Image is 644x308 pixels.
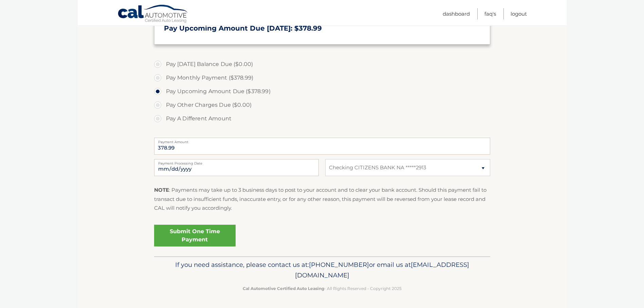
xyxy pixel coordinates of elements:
[154,138,490,143] label: Payment Amount
[154,71,490,85] label: Pay Monthly Payment ($378.99)
[164,24,480,33] h3: Pay Upcoming Amount Due [DATE]: $378.99
[511,8,527,19] a: Logout
[154,187,169,193] strong: NOTE
[309,261,369,269] span: [PHONE_NUMBER]
[243,286,324,291] strong: Cal Automotive Certified Auto Leasing
[154,225,236,246] a: Submit One Time Payment
[154,85,490,98] label: Pay Upcoming Amount Due ($378.99)
[154,138,490,155] input: Payment Amount
[154,159,319,165] label: Payment Processing Date
[154,186,490,212] p: : Payments may take up to 3 business days to post to your account and to clear your bank account....
[154,98,490,112] label: Pay Other Charges Due ($0.00)
[159,285,486,292] p: - All Rights Reserved - Copyright 2025
[117,4,189,24] a: Cal Automotive
[443,8,470,19] a: Dashboard
[154,57,490,71] label: Pay [DATE] Balance Due ($0.00)
[154,112,490,125] label: Pay A Different Amount
[484,8,496,19] a: FAQ's
[154,159,319,176] input: Payment Date
[159,259,486,281] p: If you need assistance, please contact us at: or email us at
